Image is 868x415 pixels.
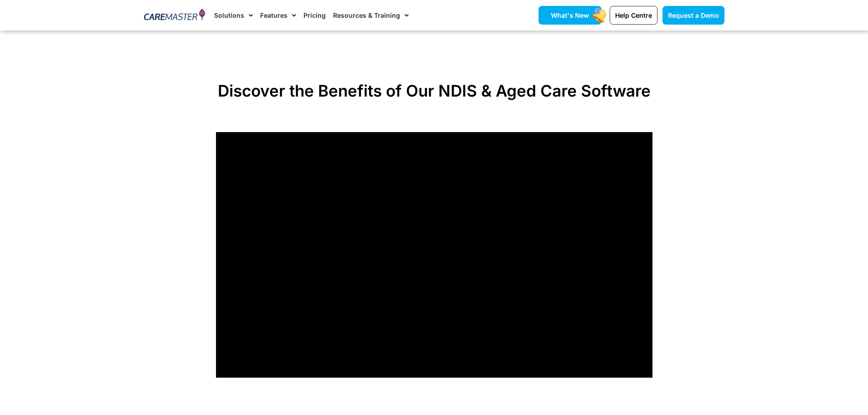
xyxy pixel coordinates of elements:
[610,6,657,25] a: Help Centre
[144,9,205,22] img: CareMaster Logo
[615,11,652,19] span: Help Centre
[668,11,719,19] span: Request a Demo
[539,6,601,25] a: What's New
[663,6,724,25] a: Request a Demo
[216,81,652,100] h2: Discover the Benefits of Our NDIS & Aged Care Software
[551,11,589,19] span: What's New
